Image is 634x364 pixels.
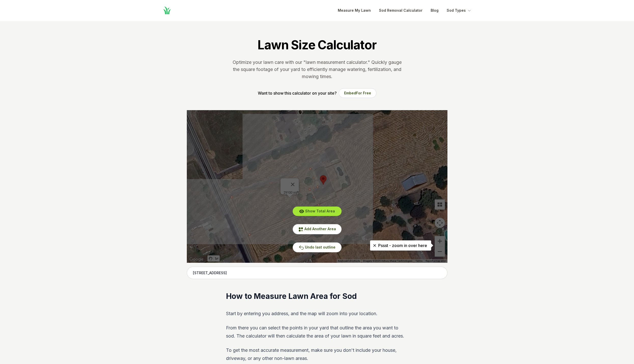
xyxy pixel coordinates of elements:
[339,88,376,98] button: EmbedFor Free
[305,245,335,249] span: Undo last outline
[293,242,342,252] button: Undo last outline
[226,310,408,318] p: Start by entering you address, and the map will zoom into your location.
[374,242,427,249] p: Pssst - zoom in over here
[258,90,337,96] p: Want to show this calculator on your site?
[226,346,408,362] p: To get the most accurate measurement, make sure you don't include your house, driveway, or any ot...
[232,59,403,80] p: Optimize your lawn care with our "lawn measurement calculator." Quickly gauge the square footage ...
[293,207,342,216] button: Show Total Area
[226,324,408,340] p: From there you can select the points in your yard that outline the area you want to sod. The calc...
[338,7,371,13] a: Measure My Lawn
[305,209,335,213] span: Show Total Area
[187,267,447,279] input: Enter your address to get started
[431,7,439,13] a: Blog
[258,37,376,53] h1: Lawn Size Calculator
[293,224,342,234] button: Add Another Area
[304,227,336,231] span: Add Another Area
[379,7,422,13] a: Sod Removal Calculator
[447,7,472,13] button: Sod Types
[356,91,371,95] span: For Free
[226,291,408,301] h2: How to Measure Lawn Area for Sod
